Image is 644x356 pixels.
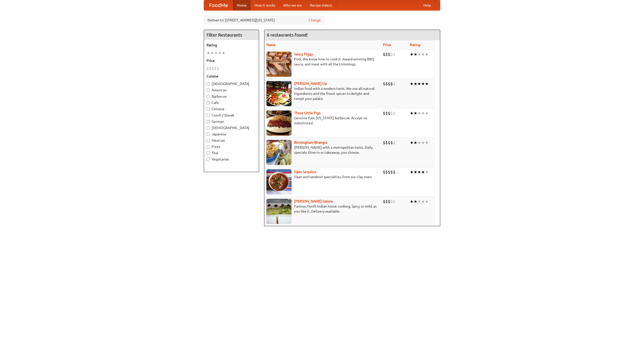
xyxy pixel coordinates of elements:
[388,169,390,175] li: $
[207,113,256,118] label: Czech / Slovak
[207,106,256,111] label: Chinese
[425,140,429,145] li: ★
[385,110,388,116] li: $
[393,110,395,116] li: $
[383,199,385,204] li: $
[417,140,421,145] li: ★
[410,169,414,175] li: ★
[417,81,421,87] li: ★
[207,58,256,63] h5: Price
[266,43,276,47] a: Name
[383,52,385,57] li: $
[207,120,210,123] input: German
[266,86,379,101] p: Indian food with a modern twist. We use all-natural ingredients and the finest spices to delight ...
[251,0,279,10] a: How it works
[410,140,414,145] li: ★
[207,133,210,136] input: Japanese
[425,52,429,57] li: ★
[207,150,256,155] label: Thai
[421,110,425,116] li: ★
[204,16,325,25] div: Deliver to: [STREET_ADDRESS][US_STATE]
[207,138,256,143] label: Mexican
[204,30,259,40] h4: Filter Restaurants
[425,81,429,87] li: ★
[207,139,210,142] input: Mexican
[207,89,210,92] input: American
[207,144,256,149] label: Pizza
[207,94,256,99] label: Barbecue
[383,169,385,175] li: $
[393,81,395,87] li: $
[414,52,417,57] li: ★
[421,169,425,175] li: ★
[410,199,414,204] li: ★
[388,52,390,57] li: $
[421,81,425,87] li: ★
[390,81,393,87] li: $
[425,199,429,204] li: ★
[385,199,388,204] li: $
[388,140,390,145] li: $
[207,151,210,155] input: Thai
[390,110,393,116] li: $
[207,119,256,124] label: German
[294,111,320,115] a: Three Little Pigs
[207,132,256,137] label: Japanese
[419,0,435,10] a: Help
[207,50,210,56] li: ★
[388,81,390,87] li: $
[390,169,393,175] li: $
[410,43,420,47] a: Rating
[417,169,421,175] li: ★
[222,50,225,56] li: ★
[410,81,414,87] li: ★
[214,50,218,56] li: ★
[294,199,333,203] a: [PERSON_NAME] Galore
[414,81,417,87] li: ★
[207,66,209,71] li: $
[207,100,256,105] label: Cafe
[393,140,395,145] li: $
[266,110,292,136] img: littlepigs.jpg
[207,158,210,161] input: Vegetarian
[421,52,425,57] li: ★
[266,174,379,179] p: Naan and tandoori specialties, from our clay oven.
[417,199,421,204] li: ★
[294,82,327,86] b: [PERSON_NAME] Up
[207,145,210,148] input: Pizza
[383,81,385,87] li: $
[383,43,391,47] a: Price
[233,0,251,10] a: Home
[266,52,292,77] img: saucy.jpg
[393,199,395,204] li: $
[207,125,256,130] label: [DEMOGRAPHIC_DATA]
[207,107,210,111] input: Chinese
[414,199,417,204] li: ★
[267,32,308,37] ng-pluralize: 6 restaurants found!
[266,140,292,165] img: bhangra.jpg
[279,0,306,10] a: Who we are
[266,81,292,106] img: curryup.jpg
[393,169,395,175] li: $
[207,95,210,98] input: Barbecue
[306,0,336,10] a: Recipe videos
[266,204,379,214] p: Famous North Indian home cooking. Spicy or mild, as you like it. Delivery available.
[393,52,395,57] li: $
[417,110,421,116] li: ★
[385,169,388,175] li: $
[421,140,425,145] li: ★
[212,66,214,71] li: $
[390,52,393,57] li: $
[421,199,425,204] li: ★
[294,140,327,144] b: Birmingham Bhangra
[207,43,256,48] h5: Rating
[385,52,388,57] li: $
[390,199,393,204] li: $
[294,52,313,56] b: Saucy Piggy
[217,66,219,71] li: $
[410,110,414,116] li: ★
[309,18,321,23] a: Change
[207,101,210,104] input: Cafe
[207,82,210,86] input: [DEMOGRAPHIC_DATA]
